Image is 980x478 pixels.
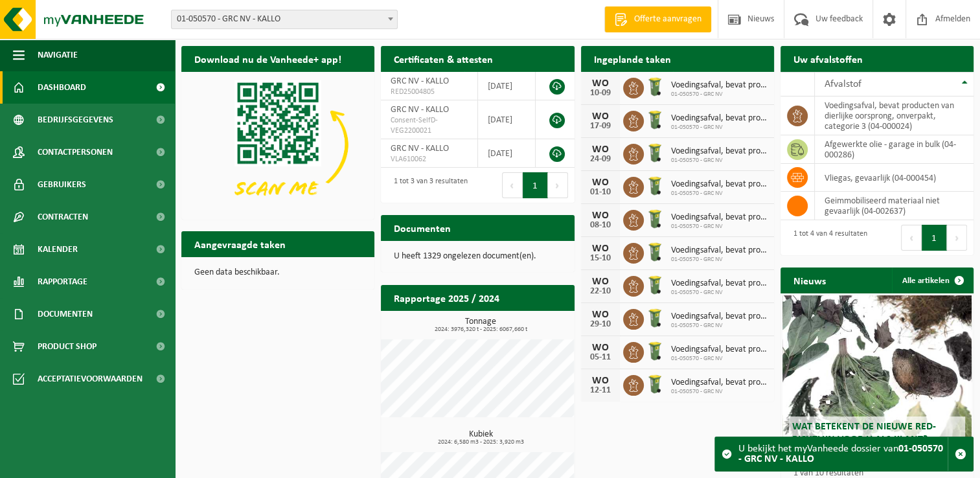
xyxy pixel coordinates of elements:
[644,175,666,197] img: WB-0140-HPE-GN-50
[671,378,768,388] span: Voedingsafval, bevat producten van dierlijke oorsprong, onverpakt, categorie 3
[587,244,613,254] div: WO
[181,46,354,71] h2: Download nu de Vanheede+ app!
[38,233,78,266] span: Kalender
[587,122,613,131] div: 17-09
[922,225,947,251] button: 1
[387,317,574,333] h3: Tonnage
[781,267,839,293] h2: Nieuws
[587,277,613,287] div: WO
[671,355,768,363] span: 01-050570 - GRC NV
[387,430,574,446] h3: Kubiek
[892,267,972,293] a: Alle artikelen
[391,115,468,136] span: Consent-SelfD-VEG2200021
[172,10,397,28] span: 01-050570 - GRC NV - KALLO
[587,343,613,353] div: WO
[387,326,574,333] span: 2024: 3976,320 t - 2025: 6067,660 t
[671,256,768,264] span: 01-050570 - GRC NV
[548,172,568,198] button: Next
[782,295,972,457] a: Wat betekent de nieuwe RED-richtlijn voor u als klant?
[38,71,86,104] span: Dashboard
[644,241,666,263] img: WB-0140-HPE-GN-50
[478,100,536,139] td: [DATE]
[644,307,666,329] img: WB-0140-HPE-GN-50
[587,111,613,122] div: WO
[671,312,768,322] span: Voedingsafval, bevat producten van dierlijke oorsprong, onverpakt, categorie 3
[171,10,398,29] span: 01-050570 - GRC NV - KALLO
[381,46,506,71] h2: Certificaten & attesten
[671,322,768,330] span: 01-050570 - GRC NV
[587,254,613,263] div: 15-10
[644,142,666,164] img: WB-0140-HPE-GN-50
[792,422,936,444] span: Wat betekent de nieuwe RED-richtlijn voor u als klant?
[387,171,468,199] div: 1 tot 3 van 3 resultaten
[523,172,548,198] button: 1
[781,46,876,71] h2: Uw afvalstoffen
[644,208,666,230] img: WB-0140-HPE-GN-50
[644,76,666,98] img: WB-0140-HPE-GN-50
[644,109,666,131] img: WB-0140-HPE-GN-50
[38,136,113,168] span: Contactpersonen
[815,192,974,220] td: geimmobiliseerd materiaal niet gevaarlijk (04-002637)
[671,179,768,190] span: Voedingsafval, bevat producten van dierlijke oorsprong, onverpakt, categorie 3
[604,6,711,32] a: Offerte aanvragen
[38,168,86,201] span: Gebruikers
[478,310,573,336] a: Bekijk rapportage
[391,76,449,86] span: GRC NV - KALLO
[644,373,666,395] img: WB-0140-HPE-GN-50
[394,252,561,261] p: U heeft 1329 ongelezen document(en).
[587,144,613,155] div: WO
[815,135,974,164] td: afgewerkte olie - garage in bulk (04-000286)
[671,245,768,256] span: Voedingsafval, bevat producten van dierlijke oorsprong, onverpakt, categorie 3
[502,172,523,198] button: Previous
[671,91,768,98] span: 01-050570 - GRC NV
[587,353,613,362] div: 05-11
[671,80,768,91] span: Voedingsafval, bevat producten van dierlijke oorsprong, onverpakt, categorie 3
[631,13,705,26] span: Offerte aanvragen
[587,188,613,197] div: 01-10
[587,211,613,221] div: WO
[181,72,374,217] img: Download de VHEPlus App
[671,146,768,157] span: Voedingsafval, bevat producten van dierlijke oorsprong, onverpakt, categorie 3
[381,285,512,310] h2: Rapportage 2025 / 2024
[671,212,768,223] span: Voedingsafval, bevat producten van dierlijke oorsprong, onverpakt, categorie 3
[671,124,768,131] span: 01-050570 - GRC NV
[587,221,613,230] div: 08-10
[38,201,88,233] span: Contracten
[738,437,948,471] div: U bekijkt het myVanheede dossier van
[38,266,87,298] span: Rapportage
[738,444,943,464] strong: 01-050570 - GRC NV - KALLO
[38,39,78,71] span: Navigatie
[787,223,867,252] div: 1 tot 4 van 4 resultaten
[587,320,613,329] div: 29-10
[671,157,768,165] span: 01-050570 - GRC NV
[671,113,768,124] span: Voedingsafval, bevat producten van dierlijke oorsprong, onverpakt, categorie 3
[947,225,967,251] button: Next
[671,388,768,396] span: 01-050570 - GRC NV
[671,289,768,297] span: 01-050570 - GRC NV
[581,46,684,71] h2: Ingeplande taken
[478,139,536,168] td: [DATE]
[387,439,574,446] span: 2024: 6,580 m3 - 2025: 3,920 m3
[815,164,974,192] td: vliegas, gevaarlijk (04-000454)
[587,155,613,164] div: 24-09
[38,330,97,363] span: Product Shop
[671,279,768,289] span: Voedingsafval, bevat producten van dierlijke oorsprong, onverpakt, categorie 3
[38,104,113,136] span: Bedrijfsgegevens
[644,340,666,362] img: WB-0140-HPE-GN-50
[194,268,361,277] p: Geen data beschikbaar.
[671,190,768,198] span: 01-050570 - GRC NV
[825,79,861,89] span: Afvalstof
[478,72,536,100] td: [DATE]
[38,363,142,395] span: Acceptatievoorwaarden
[644,274,666,296] img: WB-0140-HPE-GN-50
[587,386,613,395] div: 12-11
[587,376,613,386] div: WO
[587,78,613,89] div: WO
[587,177,613,188] div: WO
[671,345,768,355] span: Voedingsafval, bevat producten van dierlijke oorsprong, onverpakt, categorie 3
[671,223,768,231] span: 01-050570 - GRC NV
[587,89,613,98] div: 10-09
[815,97,974,135] td: voedingsafval, bevat producten van dierlijke oorsprong, onverpakt, categorie 3 (04-000024)
[587,287,613,296] div: 22-10
[901,225,922,251] button: Previous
